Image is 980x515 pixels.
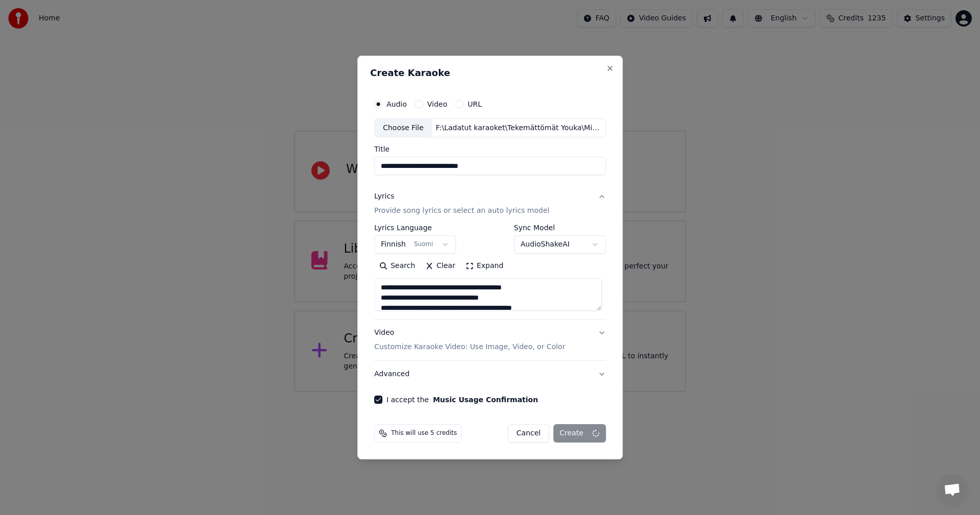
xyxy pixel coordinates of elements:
[374,320,606,361] button: VideoCustomize Karaoke Video: Use Image, Video, or Color
[374,192,394,202] div: Lyrics
[374,328,565,353] div: Video
[374,225,606,320] div: LyricsProvide song lyrics or select an auto lyrics model
[370,68,610,78] h2: Create Karaoke
[374,342,565,352] p: Customize Karaoke Video: Use Image, Video, or Color
[374,184,606,225] button: LyricsProvide song lyrics or select an auto lyrics model
[374,361,606,387] button: Advanced
[468,101,482,108] label: URL
[420,258,460,275] button: Clear
[374,206,549,216] p: Provide song lyrics or select an auto lyrics model
[374,225,456,232] label: Lyrics Language
[460,258,508,275] button: Expand
[433,396,538,403] button: I accept the
[391,429,457,437] span: This will use 5 credits
[374,146,606,153] label: Title
[514,225,606,232] label: Sync Model
[374,258,420,275] button: Search
[432,123,605,133] div: F:\Ladatut karaoket\Tekemättömät Youka\Miljoonasade\Intianpuuvillaa Miljoonasade.m4a
[508,424,549,443] button: Cancel
[427,101,447,108] label: Video
[386,101,407,108] label: Audio
[386,396,538,403] label: I accept the
[375,119,432,137] div: Choose File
